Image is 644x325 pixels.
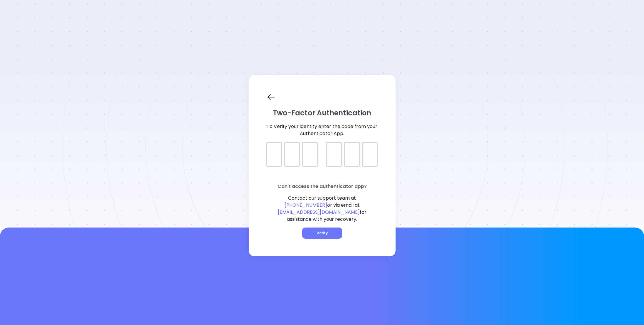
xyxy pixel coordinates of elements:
p: Two-Factor Authentication [266,108,378,118]
p: Contact our support team at or via email at for assistance with your recovery. [266,195,378,223]
button: Verify [302,228,342,239]
p: To Verify your identity enter the code from your Authenticator App. [266,123,378,137]
span: [EMAIL_ADDRESS][DOMAIN_NAME] [278,209,360,215]
span: [PHONE_NUMBER] [285,202,327,208]
span: Verify [317,230,328,235]
p: Can't access the authenticator app? [266,183,378,190]
input: verification input [266,142,378,156]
